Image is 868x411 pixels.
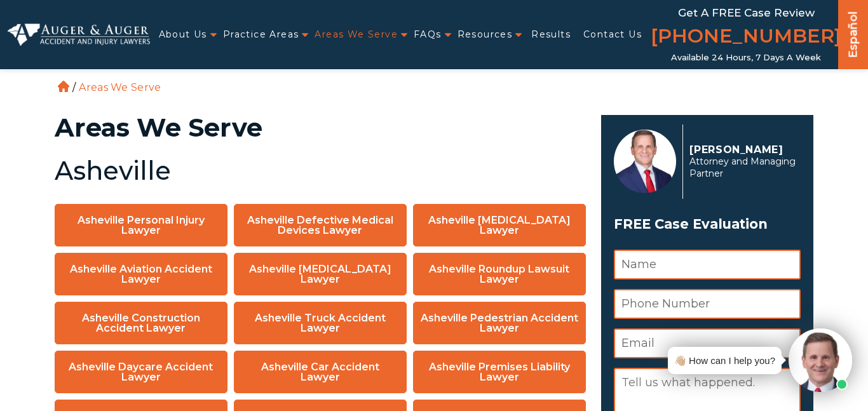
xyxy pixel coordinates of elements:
[413,302,586,344] a: Asheville Pedestrian Accident Lawyer
[223,22,299,48] a: Practice Areas
[689,144,801,156] p: [PERSON_NAME]
[315,22,398,48] a: Areas We Serve
[55,204,227,246] a: Asheville Personal Injury Lawyer
[413,351,586,393] a: Asheville Premises Liability Lawyer
[413,253,586,295] a: Asheville Roundup Lawsuit Lawyer
[55,302,227,344] a: Asheville Construction Accident Lawyer
[674,352,775,369] div: 👋🏼 How can I help you?
[614,289,801,319] input: Phone Number
[414,22,442,48] a: FAQs
[614,130,677,193] img: Herbert Auger
[58,81,69,92] a: Home
[55,253,227,295] a: Asheville Aviation Accident Lawyer
[671,53,821,63] span: Available 24 Hours, 7 Days a Week
[159,22,207,48] a: About Us
[531,22,571,48] a: Results
[651,22,841,53] a: [PHONE_NUMBER]
[614,328,801,358] input: Email
[614,250,801,280] input: Name
[55,157,586,185] h2: Asheville
[234,204,407,246] a: Asheville Defective Medical Devices Lawyer
[413,204,586,246] a: Asheville [MEDICAL_DATA] Lawyer
[8,24,150,45] img: Auger & Auger Accident and Injury Lawyers Logo
[789,328,852,392] img: Intaker widget Avatar
[55,351,227,393] a: Asheville Daycare Accident Lawyer
[458,22,513,48] a: Resources
[234,302,407,344] a: Asheville Truck Accident Lawyer
[234,253,407,295] a: Asheville [MEDICAL_DATA] Lawyer
[583,22,642,48] a: Contact Us
[689,156,801,180] span: Attorney and Managing Partner
[234,351,407,393] a: Asheville Car Accident Lawyer
[55,115,586,140] h1: Areas We Serve
[76,81,164,93] li: Areas We Serve
[678,6,815,19] span: Get a FREE Case Review
[614,212,801,236] span: FREE Case Evaluation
